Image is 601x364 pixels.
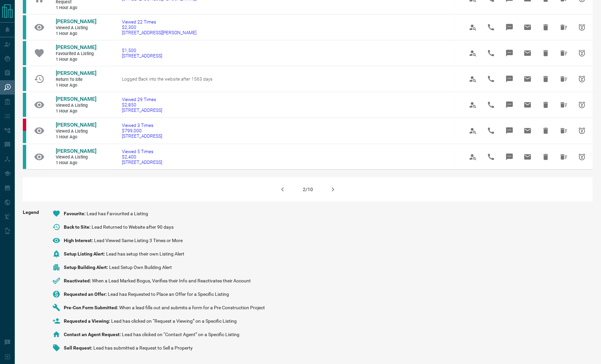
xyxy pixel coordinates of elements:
span: Lead has submitted a Request to Sell a Property [93,345,193,351]
span: View Profile [465,45,481,61]
span: Setup Building Alert [64,265,109,270]
span: $799,000 [122,128,163,133]
span: Lead has clicked on “Contact Agent” on a Specific Listing [122,332,239,337]
a: [PERSON_NAME] [56,70,96,77]
span: [STREET_ADDRESS] [122,133,163,139]
a: [PERSON_NAME] [56,44,96,51]
span: Hide All from Ivett Galambos [556,97,572,113]
span: 1 hour ago [56,5,96,11]
span: Lead Setup Own Building Alert [109,265,172,270]
span: Snooze [574,45,590,61]
span: When a Lead Marked Bogus, Verifies their Info and Reactivates their Account [92,278,251,283]
span: Email [520,149,536,165]
span: [PERSON_NAME] [56,70,96,76]
span: When a lead fills out and submits a form for a Pre Construction Project [119,305,265,310]
span: Sell Request [64,345,93,351]
span: Call [483,97,499,113]
span: Hide All from Donna Zaza [556,123,572,139]
span: Snooze [574,97,590,113]
span: Viewed 5 Times [122,149,163,154]
a: [PERSON_NAME] [56,122,96,129]
span: Hide [538,45,554,61]
span: [STREET_ADDRESS] [122,53,163,58]
span: Pre-Con Form Submitted [64,305,119,310]
div: condos.ca [23,67,26,91]
span: [PERSON_NAME] [56,148,96,154]
div: condos.ca [23,41,26,65]
span: Viewed a Listing [56,129,96,134]
span: $2,850 [122,102,163,107]
span: Favourite [64,211,87,216]
span: Legend [23,210,39,357]
span: High Interest [64,238,94,243]
span: Message [502,19,518,35]
a: Viewed 3 Times$799,000[STREET_ADDRESS] [122,123,163,139]
span: Call [483,71,499,87]
span: Lead Viewed Same Listing 3 Times or More [94,238,183,243]
span: Reactivated [64,278,92,283]
span: Email [520,123,536,139]
div: 2/10 [303,187,313,192]
span: View Profile [465,149,481,165]
span: Snooze [574,19,590,35]
span: $2,400 [122,154,163,160]
span: Call [483,123,499,139]
span: Hide All from Husna Sari [556,19,572,35]
span: Message [502,97,518,113]
span: Lead has setup their own Listing Alert [106,251,184,257]
span: View Profile [465,123,481,139]
span: Snooze [574,149,590,165]
span: Message [502,71,518,87]
span: Lead has Favourited a Listing [87,211,148,216]
span: Viewed a Listing [56,103,96,108]
span: Lead Returned to Website after 90 days [92,224,174,230]
span: Lead has Requested to Place an Offer for a Specific Listing [108,291,229,297]
div: property.ca [23,119,26,131]
span: Contact an Agent Request [64,332,122,337]
span: Viewed 3 Times [122,123,163,128]
span: Requested a Viewing [64,318,111,324]
span: 1 hour ago [56,160,96,166]
span: Favourited a Listing [56,51,96,57]
a: Viewed 22 Times$2,300[STREET_ADDRESS][PERSON_NAME] [122,19,197,35]
span: Call [483,19,499,35]
span: Back to Site [64,224,92,230]
span: Message [502,123,518,139]
span: View Profile [465,19,481,35]
div: condos.ca [23,131,26,143]
a: Viewed 29 Times$2,850[STREET_ADDRESS] [122,97,163,113]
a: [PERSON_NAME] [56,96,96,103]
span: [PERSON_NAME] [56,18,96,25]
span: Hide [538,19,554,35]
span: Call [483,45,499,61]
span: 1 hour ago [56,108,96,114]
span: Hide All from BARB WILSON [556,71,572,87]
span: Hide [538,97,554,113]
div: condos.ca [23,93,26,117]
span: [STREET_ADDRESS] [122,160,163,165]
span: View Profile [465,97,481,113]
a: $1,500[STREET_ADDRESS] [122,48,163,58]
span: Hide [538,71,554,87]
a: Viewed 5 Times$2,400[STREET_ADDRESS] [122,149,163,165]
span: View Profile [465,71,481,87]
span: Email [520,45,536,61]
span: Requested an Offer [64,291,108,297]
span: Viewed 29 Times [122,97,163,102]
span: Setup Listing Alert [64,251,106,257]
span: Email [520,97,536,113]
span: Hide [538,149,554,165]
span: Snooze [574,123,590,139]
span: Email [520,71,536,87]
span: [PERSON_NAME] [56,44,96,50]
span: Hide All from Husna Sari [556,149,572,165]
span: Hide [538,123,554,139]
span: Viewed a Listing [56,154,96,160]
span: Return to Site [56,77,96,83]
span: Lead has clicked on “Request a Viewing” on a Specific Listing [111,318,237,324]
span: Logged Back into the website after 1563 days [122,76,213,82]
span: 1 hour ago [56,83,96,88]
span: Message [502,45,518,61]
span: 1 hour ago [56,57,96,62]
span: Message [502,149,518,165]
